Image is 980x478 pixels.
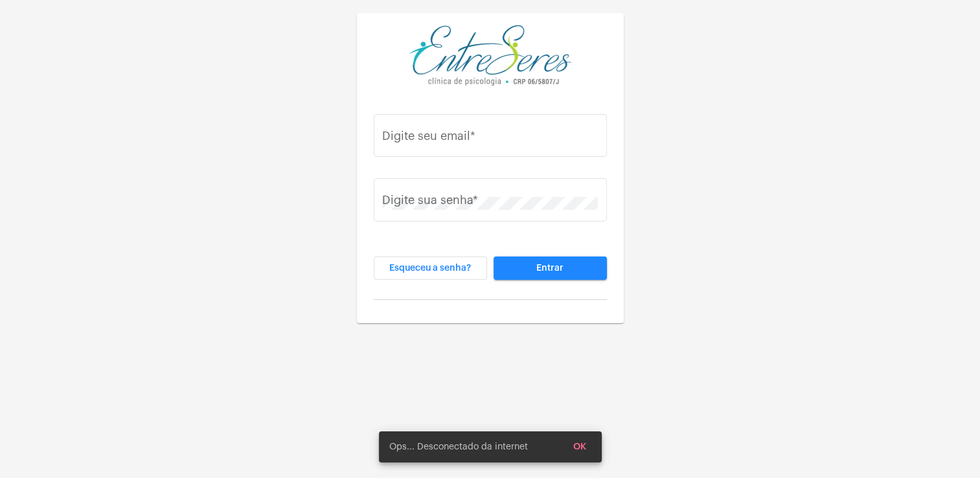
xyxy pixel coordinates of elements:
span: Esqueceu a senha? [389,264,471,273]
span: OK [573,442,586,451]
span: Ops... Desconectado da internet [389,440,528,453]
img: aa27006a-a7e4-c883-abf8-315c10fe6841.png [409,23,571,87]
input: Digite seu email [382,132,598,145]
button: OK [563,435,597,459]
span: Entrar [536,264,564,273]
button: Entrar [494,256,607,280]
button: Esqueceu a senha? [374,256,487,280]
